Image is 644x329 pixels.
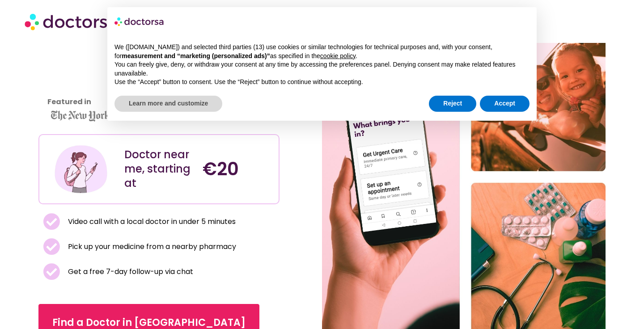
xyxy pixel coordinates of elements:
span: Get a free 7-day follow-up via chat [66,266,193,278]
img: logo [114,14,165,29]
strong: measurement and “marketing (personalized ads)” [122,52,270,59]
div: Doctor near me, starting at [124,148,194,190]
iframe: Customer reviews powered by Trustpilot [43,46,123,114]
p: Use the “Accept” button to consent. Use the “Reject” button to continue without accepting. [114,78,530,87]
a: cookie policy [320,52,356,59]
img: Illustration depicting a young woman in a casual outfit, engaged with her smartphone. She has a p... [53,142,109,197]
h4: €20 [203,158,272,180]
p: You can freely give, deny, or withdraw your consent at any time by accessing the preferences pane... [114,60,530,78]
button: Reject [429,96,476,112]
span: Video call with a local doctor in under 5 minutes [66,215,236,228]
button: Accept [480,96,530,112]
strong: Featured in [47,97,91,107]
button: Learn more and customize [114,96,222,112]
p: We ([DOMAIN_NAME]) and selected third parties (13) use cookies or similar technologies for techni... [114,43,530,60]
span: Pick up your medicine from a nearby pharmacy [66,240,236,253]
